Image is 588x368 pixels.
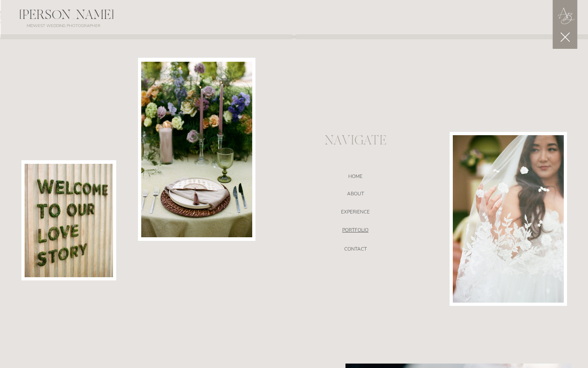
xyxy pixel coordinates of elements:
a: EXPERIENCE [270,209,441,217]
div: [PERSON_NAME] [0,9,133,26]
a: Home [270,174,441,182]
a: CONTACT [270,246,441,254]
a: ABOUT [270,191,441,199]
a: portfolio [270,227,441,235]
nav: Navigate [324,135,387,147]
